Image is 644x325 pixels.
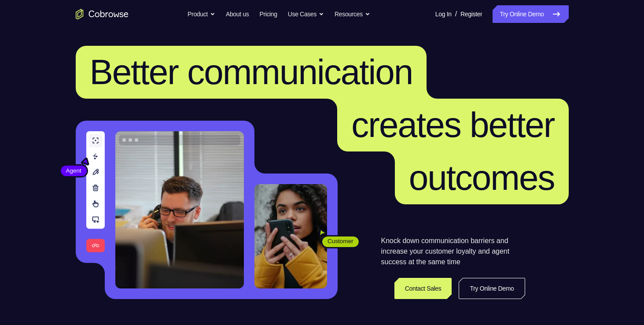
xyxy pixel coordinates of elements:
a: Log In [435,5,452,23]
span: / [455,9,457,19]
p: Knock down communication barriers and increase your customer loyalty and agent success at the sam... [381,236,525,267]
span: creates better [351,105,554,144]
a: Contact Sales [394,278,452,299]
a: Register [460,5,482,23]
a: About us [226,5,249,23]
span: outcomes [409,158,555,197]
button: Resources [335,5,370,23]
a: Try Online Demo [459,278,525,299]
span: Better communication [90,52,413,92]
a: Pricing [259,5,277,23]
img: A customer holding their phone [254,184,327,288]
a: Try Online Demo [493,5,568,23]
img: A customer support agent talking on the phone [115,131,244,288]
button: Product [188,5,215,23]
a: Go to the home page [76,9,129,19]
button: Use Cases [288,5,324,23]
